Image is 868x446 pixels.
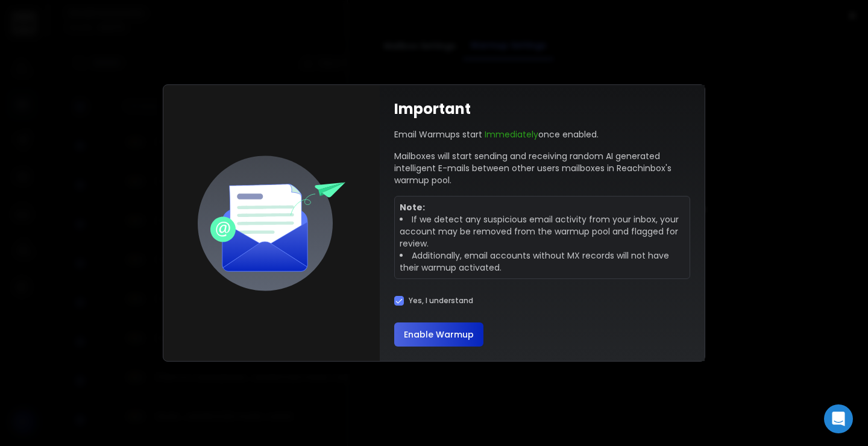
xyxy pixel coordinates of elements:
[400,250,685,274] li: Additionally, email accounts without MX records will not have their warmup activated.
[824,404,853,433] div: Open Intercom Messenger
[400,201,685,213] p: Note:
[394,99,471,119] h1: Important
[409,296,473,306] label: Yes, I understand
[394,128,599,140] p: Email Warmups start once enabled.
[485,128,538,140] span: Immediately
[394,322,483,347] button: Enable Warmup
[394,150,690,186] p: Mailboxes will start sending and receiving random AI generated intelligent E-mails between other ...
[400,213,685,250] li: If we detect any suspicious email activity from your inbox, your account may be removed from the ...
